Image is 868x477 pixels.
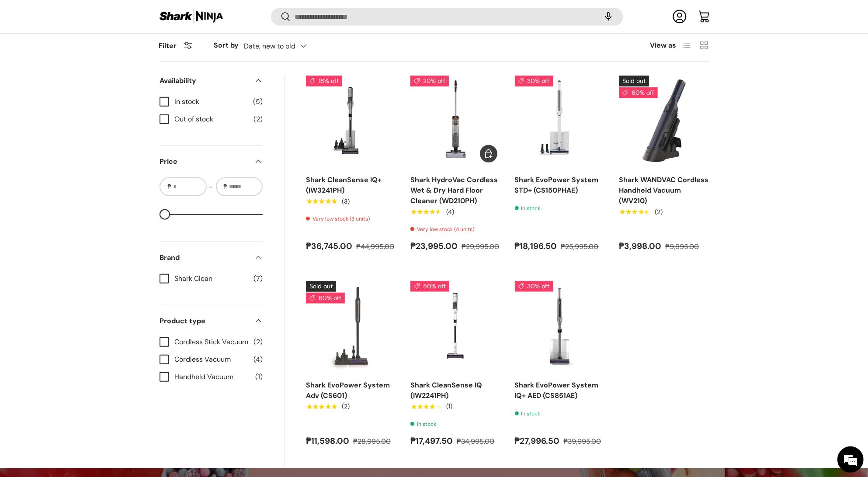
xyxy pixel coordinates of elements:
[174,337,248,347] span: Cordless Stick Vacuum
[515,76,553,86] span: 30% off
[515,281,605,371] a: Shark EvoPower System IQ+ AED (CS851AE)
[410,380,482,400] a: Shark CleanSense IQ (IW2241PH)
[160,252,249,263] span: Brand
[306,281,336,292] span: Sold out
[410,175,498,205] a: Shark HydroVac Cordless Wet & Dry Hard Floor Cleaner (WD210PH)
[159,41,177,50] span: Filter
[4,238,167,269] textarea: Type your message and hit 'Enter'
[174,97,248,107] span: In stock
[160,316,249,326] span: Product type
[174,114,248,124] span: Out of stock
[306,293,345,304] span: 60% off
[45,49,147,60] div: Chat with us now
[174,354,248,365] span: Cordless Vacuum
[51,110,121,198] span: We're online!
[306,281,396,371] a: Shark EvoPower System Adv (CS601)
[167,182,172,191] span: ₱
[253,97,263,107] span: (5)
[619,76,709,166] a: Shark WANDVAC Cordless Handheld Vacuum (WV210)
[650,40,676,51] span: View as
[306,380,390,400] a: Shark EvoPower System Adv (CS601)
[160,305,263,337] summary: Product type
[244,42,295,50] span: Date, new to old
[160,76,249,86] span: Availability
[306,76,396,166] img: shark-cleansense-auto-empty-dock-iw3241ae-full-view-sharkninja-philippines
[255,372,263,382] span: (1)
[159,41,192,50] button: Filter
[515,380,599,400] a: Shark EvoPower System IQ+ AED (CS851AE)
[619,175,708,205] a: Shark WANDVAC Cordless Handheld Vacuum (WV210)
[306,76,396,166] a: Shark CleanSense IQ+ (IW3241PH)
[253,354,263,365] span: (4)
[160,65,263,97] summary: Availability
[410,76,501,166] img: shark-hyrdrovac-wet-and-dry-hard-floor-clearner-full-view-sharkninja
[159,8,224,25] img: Shark Ninja Philippines
[253,273,263,284] span: (7)
[306,175,382,195] a: Shark CleanSense IQ+ (IW3241PH)
[160,156,249,167] span: Price
[619,87,658,98] span: 60% off
[223,182,229,191] span: ₱
[515,76,605,166] a: Shark EvoPower System STD+ (CS150PHAE)
[410,76,501,166] a: Shark HydroVac Cordless Wet & Dry Hard Floor Cleaner (WD210PH)
[515,175,599,195] a: Shark EvoPower System STD+ (CS150PHAE)
[594,7,622,26] speech-search-button: Search by voice
[306,76,342,86] span: 18% off
[174,273,248,284] span: Shark Clean
[410,281,501,371] img: shark-kion-iw2241-full-view-shark-ninja-philippines
[253,114,263,124] span: (2)
[253,337,263,347] span: (2)
[619,76,649,86] span: Sold out
[160,146,263,177] summary: Price
[174,372,250,382] span: Handheld Vacuum
[209,182,213,192] span: -
[160,242,263,273] summary: Brand
[214,40,244,51] label: Sort by
[410,76,449,86] span: 20% off
[143,4,164,25] div: Minimize live chat window
[410,281,449,292] span: 50% off
[244,38,324,54] button: Date, new to old
[410,281,501,371] a: Shark CleanSense IQ (IW2241PH)
[515,281,553,292] span: 30% off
